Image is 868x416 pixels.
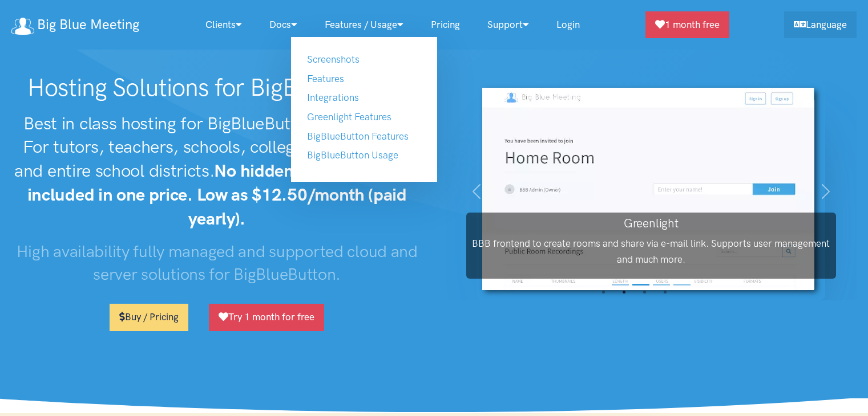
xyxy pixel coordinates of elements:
a: Buy / Pricing [110,304,188,331]
a: Greenlight Features [307,111,391,123]
a: Screenshots [307,54,360,65]
h3: Greenlight [466,215,836,231]
a: Login [543,13,594,37]
a: 1 month free [645,11,729,38]
a: Language [784,11,857,38]
a: Features / Usage [311,13,417,37]
a: Try 1 month for free [209,304,324,331]
a: BigBlueButton Features [307,130,409,142]
a: Features [307,73,344,84]
p: BBB frontend to create rooms and share via e-mail link. Supports user management and much more. [466,236,836,267]
a: Big Blue Meeting [11,13,139,37]
img: logo [11,18,34,35]
strong: No hidden fees, everything included in one price. Low as $12.50/month (paid yearly). [27,160,420,229]
a: Integrations [307,92,359,103]
a: Clients [192,13,256,37]
a: Support [474,13,543,37]
a: BigBlueButton Usage [307,149,398,161]
h2: Best in class hosting for BigBlueButton . For tutors, teachers, schools, colleges, universities, ... [11,112,423,231]
h3: High availability fully managed and supported cloud and server solutions for BigBlueButton. [11,240,423,286]
a: Pricing [417,13,474,37]
h1: Hosting Solutions for BigBlueButton. [11,73,423,103]
a: Docs [256,13,311,37]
